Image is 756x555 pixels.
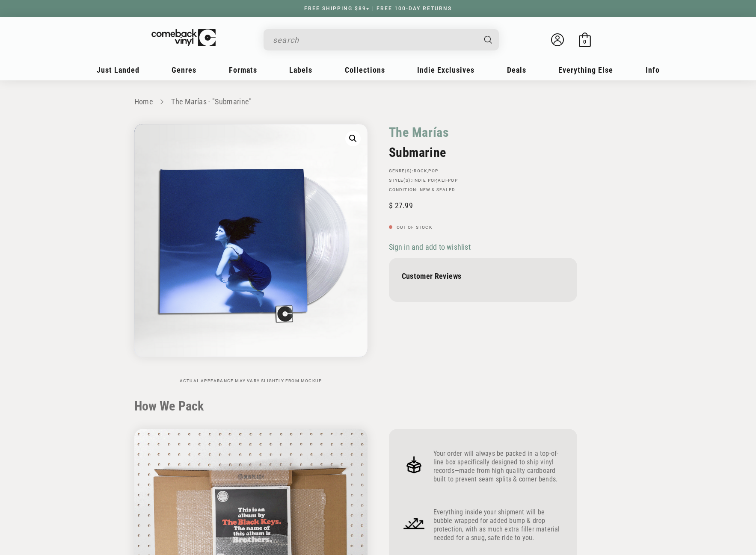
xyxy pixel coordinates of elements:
span: Just Landed [97,65,139,74]
span: Deals [507,65,526,74]
p: Customer Reviews [402,272,564,280]
p: Condition: New & Sealed [389,187,577,192]
a: The Marías [389,124,449,141]
span: Genres [172,65,196,74]
p: Your order will always be packed in a top-of-line box specifically designed to ship vinyl records... [433,449,564,484]
media-gallery: Gallery Viewer [134,124,368,384]
img: Frame_4.png [402,452,427,477]
span: 0 [583,38,586,45]
span: Indie Exclusives [417,65,474,74]
p: STYLE(S): , [389,178,577,183]
button: Sign in and add to wishlist [389,242,473,252]
a: Rock [414,168,427,173]
a: FREE SHIPPING $89+ | FREE 100-DAY RETURNS [296,6,460,12]
p: Actual appearance may vary slightly from mockup [134,378,368,384]
span: 27.99 [389,201,413,210]
a: Home [134,97,153,106]
span: $ [389,201,393,210]
h2: How We Pack [134,399,622,414]
input: search [273,31,476,49]
h2: Submarine [389,145,577,160]
button: Search [477,29,500,50]
a: Pop [428,168,438,173]
a: Alt-Pop [438,178,457,183]
div: Search [264,29,499,50]
a: Indie Pop [412,178,436,183]
span: Sign in and add to wishlist [389,242,471,251]
p: Out of stock [389,225,577,230]
img: Frame_4_1.png [402,511,427,536]
p: GENRE(S): , [389,168,577,174]
nav: breadcrumbs [134,96,622,108]
span: Info [646,65,660,74]
span: Collections [345,65,385,74]
span: Formats [229,65,257,74]
p: Everything inside your shipment will be bubble wrapped for added bump & drop protection, with as ... [433,508,564,542]
span: Labels [289,65,312,74]
a: The Marías - "Submarine" [171,97,252,106]
span: Everything Else [558,65,613,74]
